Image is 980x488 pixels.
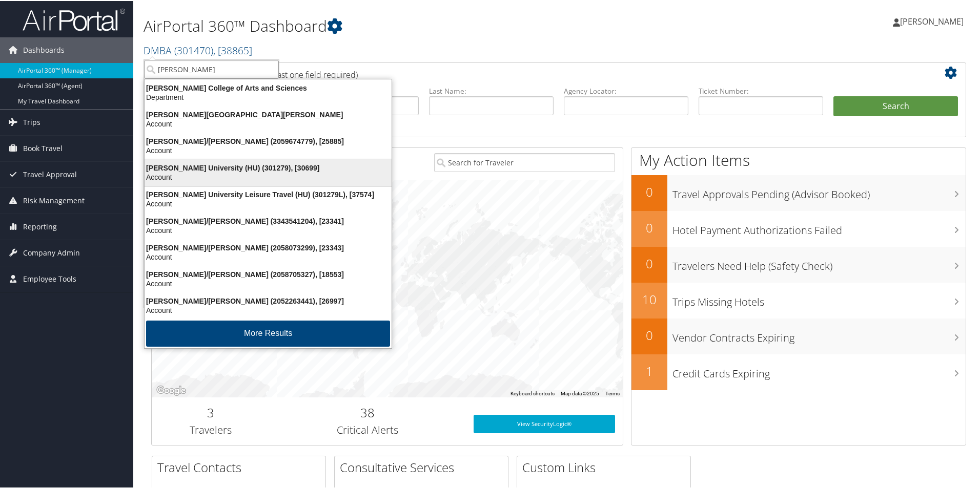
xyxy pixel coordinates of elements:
[672,217,966,237] h3: Hotel Payment Authorizations Failed
[154,383,188,396] a: Open this area in Google Maps (opens a new window)
[23,187,85,213] span: Risk Management
[277,403,458,420] h2: 38
[260,68,358,79] span: (at least one field required)
[146,320,390,346] button: More Results
[833,95,958,116] button: Search
[144,43,252,56] a: DMBA
[631,218,667,236] h2: 0
[138,305,398,314] div: Account
[631,182,667,200] h2: 0
[159,63,890,81] h2: Airtinerary Lookup
[138,269,398,278] div: [PERSON_NAME]/[PERSON_NAME] (2058705327), [18553]
[900,15,964,26] span: [PERSON_NAME]
[893,5,974,36] a: [PERSON_NAME]
[672,181,966,201] h3: Travel Approvals Pending (Advisor Booked)
[631,246,966,282] a: 0Travelers Need Help (Safety Check)
[340,458,508,475] h2: Consultative Services
[138,136,398,145] div: [PERSON_NAME]/[PERSON_NAME] (2059674779), [25885]
[564,85,688,95] label: Agency Locator:
[138,295,398,305] div: [PERSON_NAME]/[PERSON_NAME] (2052263441), [26997]
[522,458,690,475] h2: Custom Links
[138,189,398,198] div: [PERSON_NAME] University Leisure Travel (HU) (301279L), [37574]
[672,325,966,344] h3: Vendor Contracts Expiring
[434,152,615,171] input: Search for Traveler
[138,109,398,118] div: [PERSON_NAME][GEOGRAPHIC_DATA][PERSON_NAME]
[631,353,966,389] a: 1Credit Cards Expiring
[23,239,80,265] span: Company Admin
[672,253,966,272] h3: Travelers Need Help (Safety Check)
[631,282,966,317] a: 10Trips Missing Hotels
[631,254,667,271] h2: 0
[672,289,966,308] h3: Trips Missing Hotels
[631,174,966,210] a: 0Travel Approvals Pending (Advisor Booked)
[277,422,458,436] h3: Critical Alerts
[159,403,262,420] h2: 3
[144,14,697,36] h1: AirPortal 360™ Dashboard
[159,422,262,436] h3: Travelers
[631,317,966,353] a: 0Vendor Contracts Expiring
[138,198,398,207] div: Account
[138,145,398,154] div: Account
[138,278,398,287] div: Account
[138,92,398,101] div: Department
[474,414,615,432] a: View SecurityLogic®
[138,162,398,172] div: [PERSON_NAME] University (HU) (301279), [30699]
[511,389,555,396] button: Keyboard shortcuts
[157,458,325,475] h2: Travel Contacts
[174,43,213,56] span: ( 301470 )
[138,251,398,261] div: Account
[561,390,599,395] span: Map data ©2025
[23,213,57,239] span: Reporting
[429,85,554,95] label: Last Name:
[154,383,188,396] img: Google
[699,85,823,95] label: Ticket Number:
[23,109,40,134] span: Trips
[138,172,398,181] div: Account
[138,242,398,251] div: [PERSON_NAME]/[PERSON_NAME] (2058073299), [23343]
[23,265,76,291] span: Employee Tools
[138,225,398,234] div: Account
[631,362,667,379] h2: 1
[23,7,125,31] img: airportal-logo.png
[144,59,279,78] input: Search Accounts
[631,148,966,170] h1: My Action Items
[631,326,667,343] h2: 0
[23,36,65,62] span: Dashboards
[23,135,63,160] span: Book Travel
[23,161,77,186] span: Travel Approval
[605,390,620,395] a: Terms (opens in new tab)
[138,118,398,128] div: Account
[631,210,966,246] a: 0Hotel Payment Authorizations Failed
[631,290,667,307] h2: 10
[138,82,398,92] div: [PERSON_NAME] College of Arts and Sciences
[213,43,252,56] span: , [ 38865 ]
[138,216,398,225] div: [PERSON_NAME]/[PERSON_NAME] (3343541204), [23341]
[672,360,966,380] h3: Credit Cards Expiring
